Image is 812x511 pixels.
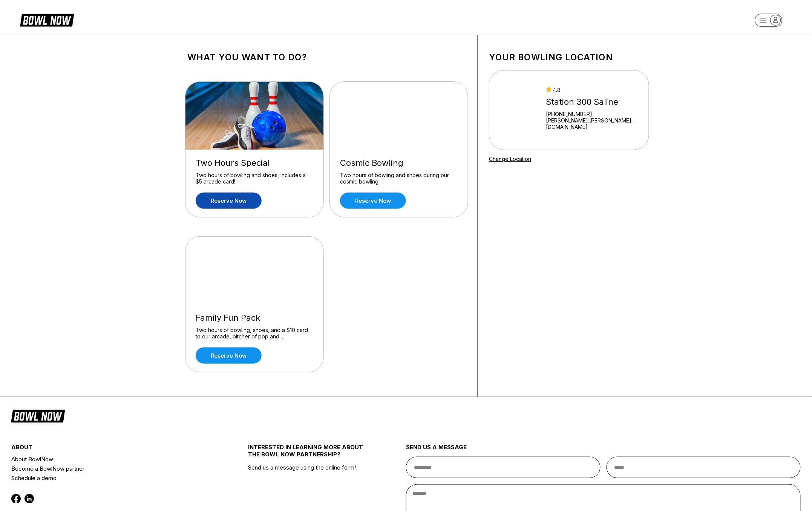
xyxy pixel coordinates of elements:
[185,82,324,150] img: Two Hours Special
[546,111,639,117] div: [PHONE_NUMBER]
[499,82,539,138] img: Station 300 Saline
[489,156,531,162] a: Change Location
[330,82,469,150] img: Cosmic Bowling
[248,444,366,464] div: INTERESTED IN LEARNING MORE ABOUT THE BOWL NOW PARTNERSHIP?
[187,52,466,63] h1: What you want to do?
[11,454,209,464] a: About BowlNow
[196,327,313,340] div: Two hours of bowling, shoes, and a $10 card to our arcade, pitcher of pop and ...
[196,347,262,364] a: Reserve now
[546,117,639,130] a: [PERSON_NAME].[PERSON_NAME]...[DOMAIN_NAME]
[489,52,649,63] h1: Your bowling location
[11,464,209,473] a: Become a BowlNow partner
[196,158,313,168] div: Two Hours Special
[340,193,406,209] a: Reserve now
[546,97,639,107] div: Station 300 Saline
[185,237,324,304] img: Family Fun Pack
[546,87,639,93] div: 4.8
[196,193,262,209] a: Reserve now
[11,444,209,454] div: about
[340,158,458,168] div: Cosmic Bowling
[196,172,313,185] div: Two hours of bowling and shoes, includes a $5 arcade card!
[11,473,209,483] a: Schedule a demo
[196,313,313,323] div: Family Fun Pack
[406,444,801,457] div: send us a message
[340,172,458,185] div: Two hours of bowling and shoes during our cosmic bowling.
